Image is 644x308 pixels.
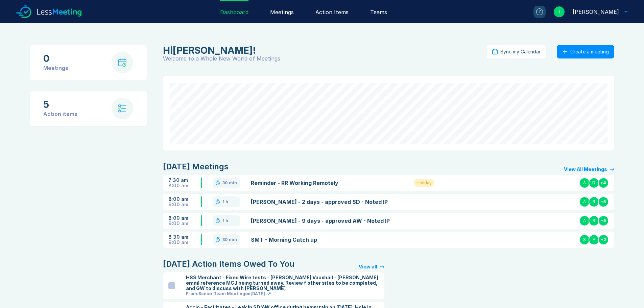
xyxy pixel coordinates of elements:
[414,179,434,187] div: Holiday
[251,236,398,244] a: SMT - Morning Catch up
[168,196,201,202] div: 8:00 am
[163,259,294,269] div: [DATE] Action Items Owed To You
[43,99,77,110] div: 5
[525,6,546,18] a: ?
[359,264,377,269] div: View all
[487,45,546,58] button: Sync my Calendar
[598,234,609,245] div: + 2
[359,264,384,269] a: View all
[43,110,77,118] div: Action items
[168,177,201,183] div: 7:30 am
[168,183,201,188] div: 8:00 am
[554,6,565,17] div: I
[222,218,228,223] div: 1 h
[557,45,614,58] button: Create a meeting
[589,215,599,226] div: R
[222,180,237,186] div: 30 min
[589,234,599,245] div: A
[186,291,265,297] div: From: Senior Team Meeting on [DATE]
[251,179,398,187] a: Reminder - RR Working Remotely
[118,104,126,113] img: check-list.svg
[573,8,619,16] div: Iain Parnell
[579,215,590,226] div: A
[251,217,398,225] a: [PERSON_NAME] - 9 days - approved AW - Noted IP
[570,49,609,54] div: Create a meeting
[251,198,398,206] a: [PERSON_NAME] - 2 days - approved SD - Noted IP
[168,202,201,207] div: 9:00 am
[186,275,379,291] div: HSS Merchant - Fixed Wire tests - [PERSON_NAME] Vauxhall - [PERSON_NAME] email reference MCJ bein...
[222,237,237,242] div: 30 min
[168,234,201,240] div: 8:30 am
[579,196,590,207] div: A
[168,221,201,226] div: 9:00 am
[168,215,201,221] div: 8:00 am
[163,45,483,56] div: Iain Parnell
[43,64,68,72] div: Meetings
[598,215,609,226] div: + 5
[163,56,487,61] div: Welcome to a Whole New World of Meetings
[598,177,609,188] div: + 4
[536,8,543,15] div: ?
[598,196,609,207] div: + 5
[579,177,590,188] div: A
[168,240,201,245] div: 9:00 am
[500,49,541,54] div: Sync my Calendar
[118,58,126,67] img: calendar-with-clock.svg
[163,161,229,172] div: [DATE] Meetings
[579,234,590,245] div: S
[564,167,614,172] a: View All Meetings
[43,53,68,64] div: 0
[564,167,607,172] div: View All Meetings
[589,177,599,188] div: D
[589,196,599,207] div: R
[222,199,228,205] div: 1 h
